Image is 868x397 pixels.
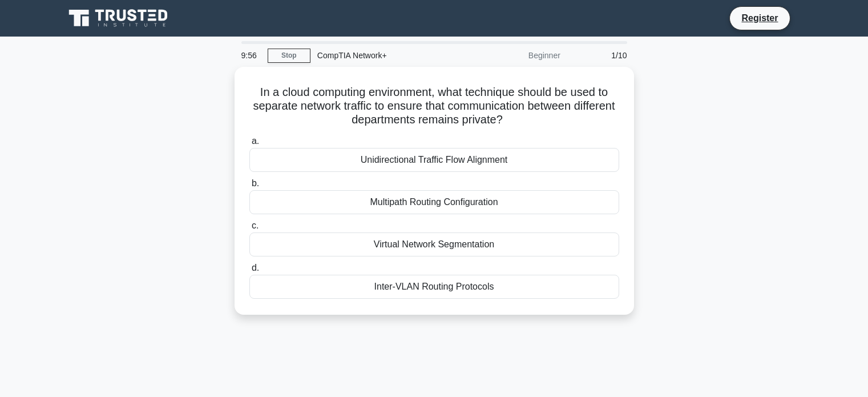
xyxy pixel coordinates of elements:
[252,263,259,272] span: d.
[248,85,620,127] h5: In a cloud computing environment, what technique should be used to separate network traffic to en...
[734,11,785,25] a: Register
[567,44,634,67] div: 1/10
[467,44,567,67] div: Beginner
[252,220,259,230] span: c.
[249,232,619,256] div: Virtual Network Segmentation
[252,178,259,188] span: b.
[235,44,268,67] div: 9:56
[249,148,619,172] div: Unidirectional Traffic Flow Alignment
[252,136,259,146] span: a.
[268,49,310,63] a: Stop
[249,275,619,299] div: Inter-VLAN Routing Protocols
[249,190,619,214] div: Multipath Routing Configuration
[310,44,467,67] div: CompTIA Network+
